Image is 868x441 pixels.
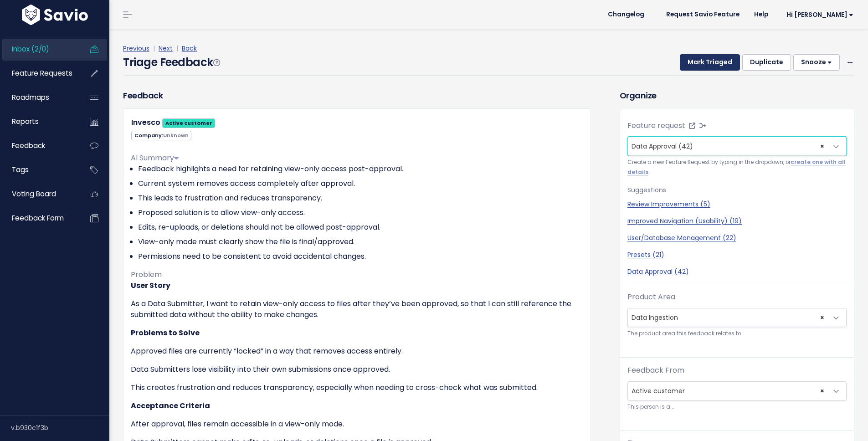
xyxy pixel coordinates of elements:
p: After approval, files remain accessible in a view-only mode. [131,419,583,430]
p: Approved files are currently “locked” in a way that removes access entirely. [131,346,583,357]
p: As a Data Submitter, I want to retain view-only access to files after they’ve been approved, so t... [131,298,583,320]
strong: User Story [131,280,170,291]
a: User/Database Management (22) [627,233,847,243]
span: Changelog [608,11,644,18]
a: Tags [2,159,76,180]
a: Invesco [131,117,160,128]
label: Feature request [627,120,685,131]
strong: Acceptance Criteria [131,400,210,411]
span: Feedback [12,141,45,150]
div: v.b930c1f3b [11,416,109,440]
span: Tags [12,165,29,174]
img: logo-white.9d6f32f41409.svg [20,5,90,25]
a: Back [182,44,197,53]
li: Permissions need to be consistent to avoid accidental changes. [138,251,583,262]
a: Help [747,8,776,21]
label: Product Area [627,292,675,303]
span: × [820,382,824,400]
button: Snooze [793,54,840,71]
a: Feedback [2,135,76,156]
span: Voting Board [12,189,56,199]
span: Reports [12,117,39,126]
p: This creates frustration and reduces transparency, especially when needing to cross-check what wa... [131,382,583,393]
small: The product area this feedback relates to [627,329,847,338]
a: create one with all details [627,159,846,175]
p: Suggestions [627,185,847,196]
a: Inbox (2/0) [2,39,76,60]
strong: Problems to Solve [131,328,200,338]
label: Feedback From [627,365,684,376]
a: Feedback form [2,208,76,229]
span: Data Ingestion [627,308,847,327]
span: × [820,308,824,327]
span: Data Approval (42) [627,137,847,156]
small: Create a new Feature Request by typing in the dropdown, or . [627,158,847,177]
button: Mark Triaged [680,54,740,71]
a: Data Approval (42) [627,267,847,277]
a: Presets (21) [627,250,847,260]
span: Problem [131,269,162,280]
li: Feedback highlights a need for retaining view-only access post-approval. [138,164,583,174]
a: Next [159,44,173,53]
a: Request Savio Feature [659,8,747,21]
span: Inbox (2/0) [12,44,49,54]
span: Data Approval (42) [632,142,693,151]
span: Data Ingestion [628,308,828,327]
li: Edits, re-uploads, or deletions should not be allowed post-approval. [138,222,583,233]
span: Company: [131,131,191,140]
span: AI Summary [131,153,179,163]
span: Feedback form [12,213,64,223]
a: Hi [PERSON_NAME] [776,8,861,22]
h3: Organize [620,89,854,102]
li: Proposed solution is to allow view-only access. [138,207,583,218]
button: Duplicate [742,54,791,71]
a: Voting Board [2,184,76,205]
p: Data Submitters lose visibility into their own submissions once approved. [131,364,583,375]
span: Roadmaps [12,92,49,102]
span: Hi [PERSON_NAME] [786,11,853,18]
a: Previous [123,44,149,53]
span: Unknown [163,132,189,139]
span: Active customer [627,381,847,400]
h3: Feedback [123,89,163,102]
a: Reports [2,111,76,132]
li: View-only mode must clearly show the file is final/approved. [138,236,583,247]
a: Feature Requests [2,63,76,84]
span: Active customer [628,382,828,400]
strong: Active customer [165,119,212,127]
span: Data Approval (42) [628,137,828,155]
a: Roadmaps [2,87,76,108]
span: | [151,44,157,53]
a: Improved Navigation (Usability) (19) [627,216,847,226]
a: Review Improvements (5) [627,200,847,209]
li: This leads to frustration and reduces transparency. [138,193,583,204]
span: × [820,137,824,155]
h4: Triage Feedback [123,54,220,71]
li: Current system removes access completely after approval. [138,178,583,189]
span: Feature Requests [12,68,72,78]
small: This person is a... [627,402,847,412]
span: | [175,44,180,53]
